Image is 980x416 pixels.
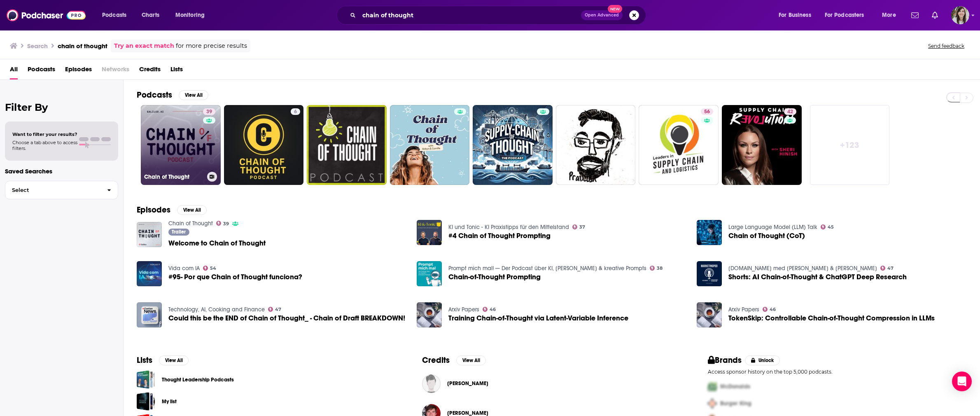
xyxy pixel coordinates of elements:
[58,42,107,50] h3: chain of thought
[168,240,266,247] a: Welcome to Chain of Thought
[422,374,441,393] img: Brian Selzer
[697,261,722,286] a: Shorts: AI Chain-of-Thought & ChatGPT Deep Research
[10,63,18,79] a: All
[657,266,663,270] span: 38
[224,105,304,185] a: 6
[810,105,890,185] a: +123
[490,308,496,311] span: 46
[114,41,174,51] a: Try an exact match
[268,307,282,312] a: 47
[275,308,281,311] span: 47
[639,105,719,185] a: 56
[447,380,488,387] span: [PERSON_NAME]
[876,9,906,22] button: open menu
[7,7,86,23] img: Podchaser - Follow, Share and Rate Podcasts
[417,302,442,327] img: Training Chain-of-Thought via Latent-Variable Inference
[137,355,189,365] a: ListsView All
[701,108,713,115] a: 56
[359,9,581,22] input: Search podcasts, credits, & more...
[137,302,162,327] a: Could this be the END of Chain of Thought_ - Chain of Draft BREAKDOWN!
[216,221,229,226] a: 39
[137,205,207,215] a: EpisodesView All
[728,224,817,231] a: Large Language Model (LLM) Talk
[447,380,488,387] a: Brian Selzer
[422,370,681,397] button: Brian SelzerBrian Selzer
[137,261,162,286] img: #95- Por que Chain of Thought funciona?
[456,355,486,365] button: View All
[773,9,821,22] button: open menu
[12,140,77,151] span: Choose a tab above to access filters.
[5,181,118,199] button: Select
[168,315,405,322] span: Could this be the END of Chain of Thought_ - Chain of Draft BREAKDOWN!
[139,63,161,79] span: Credits
[704,108,710,116] span: 56
[825,9,864,21] span: For Podcasters
[705,395,720,412] img: Second Pro Logo
[908,8,922,22] a: Show notifications dropdown
[137,392,155,411] a: My list
[763,307,776,312] a: 46
[137,205,170,215] h2: Episodes
[170,63,183,79] a: Lists
[448,306,479,313] a: Arxiv Papers
[162,397,177,406] a: My list
[417,261,442,286] img: Chain-of-Thought Prompting
[175,9,205,21] span: Monitoring
[951,6,969,24] span: Logged in as devinandrade
[728,315,935,322] a: TokenSkip: Controllable Chain-of-Thought Compression in LLMs
[177,205,207,215] button: View All
[708,369,967,375] p: Access sponsor history on the top 5,000 podcasts.
[141,105,221,185] a: 39Chain of Thought
[5,187,100,193] span: Select
[483,307,496,312] a: 46
[210,266,216,270] span: 54
[417,220,442,245] img: #4 Chain of Thought Prompting
[102,63,129,79] span: Networks
[579,225,585,229] span: 37
[929,8,941,22] a: Show notifications dropdown
[720,383,750,390] span: McDonalds
[448,265,646,272] a: Prompt mich mal! — Der Podcast über KI, ChatGPT & kreative Prompts
[728,265,877,272] a: Marketingpod.dk med Halfdan Timm & Kristian Tinho
[170,9,215,22] button: open menu
[28,63,55,79] span: Podcasts
[137,90,172,100] h2: Podcasts
[697,220,722,245] img: Chain of Thought (CoT)
[168,273,302,280] a: #95- Por que Chain of Thought funciona?
[172,229,186,234] span: Trailer
[12,131,77,137] span: Want to filter your results?
[708,355,742,365] h2: Brands
[137,370,155,389] a: Thought Leadership Podcasts
[745,355,780,365] button: Unlock
[137,355,152,365] h2: Lists
[291,108,300,115] a: 6
[65,63,92,79] a: Episodes
[728,232,805,239] a: Chain of Thought (CoT)
[448,315,628,322] a: Training Chain-of-Thought via Latent-Variable Inference
[779,9,811,21] span: For Business
[137,222,162,247] img: Welcome to Chain of Thought
[344,6,654,25] div: Search podcasts, credits, & more...
[176,41,247,51] span: for more precise results
[728,273,907,280] span: Shorts: AI Chain-of-Thought & ChatGPT Deep Research
[819,9,876,22] button: open menu
[650,266,663,271] a: 38
[448,232,551,239] a: #4 Chain of Thought Prompting
[203,108,215,115] a: 39
[784,108,796,115] a: 42
[168,265,200,272] a: Vida com IA
[159,355,189,365] button: View All
[448,273,541,280] a: Chain-of-Thought Prompting
[179,90,208,100] button: View All
[203,266,217,271] a: 54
